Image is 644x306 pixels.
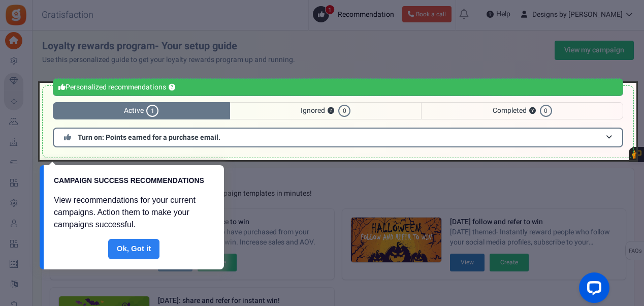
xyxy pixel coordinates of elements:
[44,191,224,239] div: View recommendations for your current campaigns. Action them to make your campaigns successful.
[108,239,160,259] a: Done
[53,78,623,96] div: Personalized recommendations
[54,175,205,186] h1: CAMPAIGN SUCCESS RECOMMENDATIONS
